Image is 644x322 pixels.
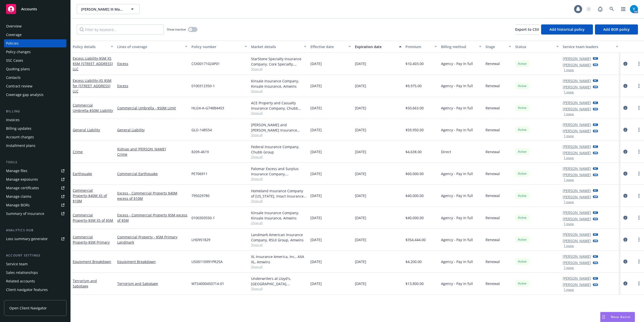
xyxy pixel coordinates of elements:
span: 795029780 [191,193,210,198]
span: Renewal [486,127,500,133]
span: Active [517,237,527,242]
a: Sales relationships [4,269,66,277]
a: Account charges [4,133,66,141]
a: Commercial Property [73,188,107,203]
a: [PERSON_NAME] [563,84,591,90]
button: Policy details [71,41,115,53]
a: Commercial Umbrella [73,103,113,113]
div: Coverage [6,31,22,39]
a: Excess - Commercial Property $5M excess of $5M [117,212,187,223]
span: $60,000.00 [406,171,424,176]
a: Billing updates [4,124,66,133]
a: Contacts [4,74,66,82]
span: WTS4000450714-01 [191,281,224,286]
div: Policies [6,39,19,47]
div: Billing updates [6,124,31,133]
a: more [636,193,642,199]
a: Excess Liability [73,56,113,71]
div: Loss summary generator [6,235,48,243]
a: circleInformation [622,171,628,177]
span: GLO-148554 [191,127,212,133]
a: more [636,237,642,243]
a: Start snowing [584,4,594,14]
a: circleInformation [622,127,628,133]
button: 1 more [564,113,574,116]
a: circleInformation [622,280,628,286]
span: Show all [251,133,306,137]
button: 1 more [564,266,574,269]
a: more [636,105,642,111]
span: Add BOR policy [603,27,630,32]
button: 1 more [564,244,574,247]
a: Search [607,4,617,14]
a: [PERSON_NAME] [563,238,591,243]
a: more [636,259,642,265]
a: circleInformation [622,193,628,199]
span: [DATE] [310,61,322,66]
span: Renewal [486,237,500,242]
div: StarStone Specialty Insurance Company, Core Specialty, Amwins [251,56,306,67]
a: SSC Cases [4,56,66,65]
span: Active [517,149,527,154]
a: [PERSON_NAME] [563,106,591,112]
button: Effective date [308,41,353,53]
a: more [636,127,642,133]
span: Active [517,171,527,176]
span: - $5M Primary [87,240,110,245]
span: $4,638.00 [406,149,422,154]
div: Landmark American Insurance Company, RSUI Group, Amwins [251,232,306,243]
a: [PERSON_NAME] [563,166,591,171]
span: Show all [251,111,306,115]
a: Client navigator features [4,286,66,294]
span: $40,000.00 [406,215,424,220]
div: Federal Insurance Company, Chubb Group [251,144,306,155]
a: circleInformation [622,61,628,67]
a: [PERSON_NAME] [563,210,591,215]
a: Invoices [4,116,66,124]
a: Service team [4,260,66,268]
span: Show inactive [167,27,186,31]
span: - $50M Liability [88,108,113,113]
a: Manage exposures [4,175,66,183]
a: Commercial Umbrella - $50M Limit [117,105,187,111]
span: Renewal [486,193,500,198]
div: Homeland Insurance Company of [US_STATE], Intact Insurance, Amwins [251,188,306,199]
div: Policy number [191,44,241,49]
span: [DATE] [355,237,366,242]
span: Agency - Pay in full [441,259,473,264]
a: more [636,215,642,221]
span: Active [517,194,527,198]
span: [DATE] [355,83,366,88]
a: more [636,280,642,286]
span: Renewal [486,171,500,176]
span: - $5M XS of $5M [87,218,113,223]
span: Open Client Navigator [9,305,47,311]
div: Tools [4,160,66,165]
div: Contacts [6,74,21,82]
span: [DATE] [310,215,322,220]
span: 0100303550-1 [191,215,215,220]
span: CSX00171024P01 [191,61,220,66]
a: circleInformation [622,215,628,221]
a: Excess - Commercial Property $40M excess of $10M [117,190,187,201]
span: Agency - Pay in full [441,193,473,198]
button: 1 more [564,156,574,159]
img: photo [630,5,638,13]
span: Active [517,281,527,286]
a: Manage files [4,167,66,175]
button: Market details [249,41,308,53]
a: Contract review [4,82,66,90]
div: Client navigator features [6,286,48,294]
div: Invoices [6,116,20,124]
div: Client access [6,294,28,302]
span: Renewal [486,149,500,154]
a: Client access [4,294,66,302]
div: Billing [4,109,66,114]
a: Excess [117,61,187,66]
a: Manage certificates [4,184,66,192]
span: [DATE] [355,105,366,111]
div: Coverage gap analysis [6,91,44,99]
div: XL Insurance America, Inc., AXA XL, Amwins [251,254,306,265]
span: Active [517,259,527,264]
